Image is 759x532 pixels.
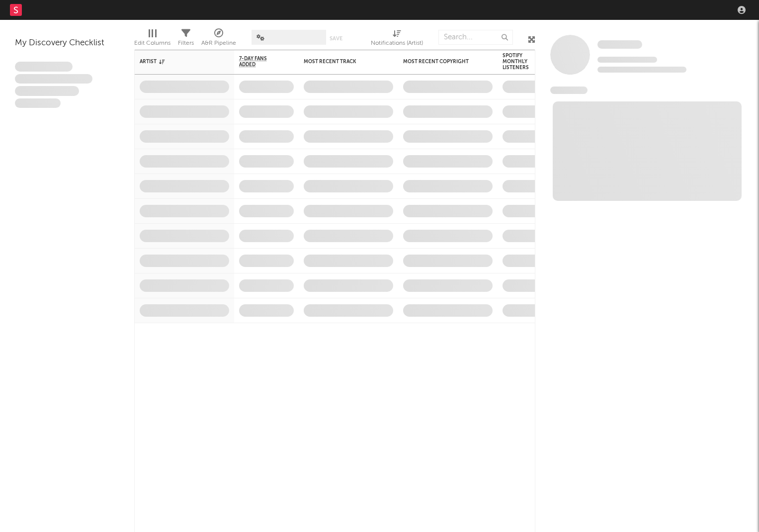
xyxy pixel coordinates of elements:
div: Most Recent Copyright [403,59,478,65]
div: Notifications (Artist) [371,25,423,54]
div: Most Recent Track [304,59,378,65]
div: My Discovery Checklist [15,37,119,49]
div: Edit Columns [134,25,170,54]
span: 7-Day Fans Added [239,56,279,68]
div: A&R Pipeline [201,37,236,49]
div: Filters [178,25,194,54]
span: Praesent ac interdum [15,86,79,96]
span: Some Artist [597,40,642,49]
span: News Feed [550,87,588,94]
button: Save [330,36,342,41]
div: Edit Columns [134,37,170,49]
span: Integer aliquet in purus et [15,74,92,84]
div: Spotify Monthly Listeners [503,53,537,71]
a: Some Artist [597,40,642,50]
span: Aliquam viverra [15,98,61,108]
span: Lorem ipsum dolor [15,62,73,72]
div: A&R Pipeline [201,25,236,54]
div: Artist [140,59,214,65]
span: Tracking Since: [DATE] [597,57,657,63]
div: Notifications (Artist) [371,37,423,49]
span: 0 fans last week [597,67,686,73]
input: Search... [438,30,513,45]
div: Filters [178,37,194,49]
